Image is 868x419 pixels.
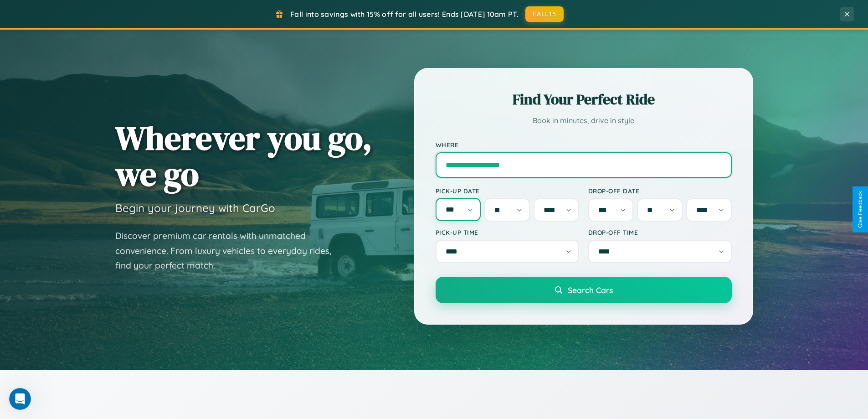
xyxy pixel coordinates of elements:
[436,277,732,303] button: Search Cars
[588,187,732,195] label: Drop-off Date
[115,120,372,192] h1: Wherever you go, we go
[436,89,732,109] h2: Find Your Perfect Ride
[857,191,863,228] div: Give Feedback
[436,114,732,127] p: Book in minutes, drive in style
[9,388,31,410] iframe: Intercom live chat
[525,6,564,22] button: FALL15
[290,10,519,19] span: Fall into savings with 15% off for all users! Ends [DATE] 10am PT.
[436,187,579,195] label: Pick-up Date
[568,285,613,295] span: Search Cars
[588,228,732,236] label: Drop-off Time
[436,141,732,149] label: Where
[436,228,579,236] label: Pick-up Time
[115,201,275,215] h3: Begin your journey with CarGo
[115,228,343,273] p: Discover premium car rentals with unmatched convenience. From luxury vehicles to everyday rides, ...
